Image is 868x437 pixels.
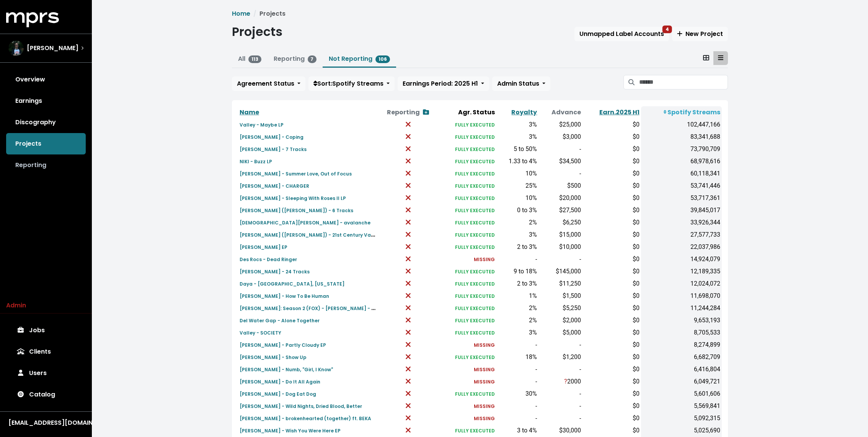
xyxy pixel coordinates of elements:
[641,351,722,363] td: 6,682,709
[240,415,371,422] small: [PERSON_NAME] - brokenhearted (together) ft. BEKA
[474,342,495,348] small: MISSING
[563,304,581,312] span: $5,250
[563,317,581,324] span: $2,000
[582,216,641,229] td: $0
[240,401,362,410] a: [PERSON_NAME] - Wild Nights, Dried Blood, Better
[474,256,495,263] small: MISSING
[240,219,370,226] small: [DEMOGRAPHIC_DATA][PERSON_NAME] - ​avalanche
[248,55,261,63] span: 113
[582,192,641,204] td: $0
[559,280,581,287] span: $11,250
[496,143,539,155] td: 5 to 50%
[240,366,333,373] small: [PERSON_NAME] - Numb, "Girl, I Know"
[455,195,495,201] small: FULLY EXECUTED
[240,195,346,201] small: [PERSON_NAME] - Sleeping With Roses II LP
[579,29,664,38] span: Unmapped Label Accounts
[240,414,371,422] a: [PERSON_NAME] - brokenhearted (together) ft. BEKA
[582,290,641,302] td: $0
[240,145,307,153] a: [PERSON_NAME] - 7 Tracks
[559,194,581,201] span: $20,000
[496,351,539,363] td: 18%
[455,427,495,434] small: FULLY EXECUTED
[582,180,641,192] td: $0
[641,314,722,327] td: 9,653,193
[240,267,310,276] a: [PERSON_NAME] - 24 Tracks
[582,375,641,388] td: $0
[662,26,672,33] span: 4
[27,44,78,53] span: [PERSON_NAME]
[559,231,581,238] span: $15,000
[538,167,582,180] td: -
[641,241,722,253] td: 22,037,986
[641,278,722,290] td: 12,024,072
[240,354,307,361] small: [PERSON_NAME] - Show Up
[240,169,352,178] a: [PERSON_NAME] - Summer Love, Out of Focus
[582,363,641,375] td: $0
[677,29,723,38] span: New Project
[641,180,722,192] td: 53,741,446
[240,379,320,385] small: [PERSON_NAME] - Do It All Again
[240,291,329,300] a: [PERSON_NAME] - How To Be Human
[582,119,641,131] td: $0
[455,146,495,153] small: FULLY EXECUTED
[240,181,309,190] a: [PERSON_NAME] - CHARGER
[308,55,317,63] span: 7
[538,143,582,155] td: -
[455,317,495,324] small: FULLY EXECUTED
[496,192,539,204] td: 10%
[599,108,640,117] a: Earn.2025 H1
[641,119,722,131] td: 102,447,166
[511,108,537,117] a: Royalty
[641,424,722,437] td: 5,025,690
[496,119,539,131] td: 3%
[232,9,728,18] nav: breadcrumb
[639,75,728,89] input: Search projects
[240,158,272,165] small: NIKI - Buzz LP
[240,218,370,227] a: [DEMOGRAPHIC_DATA][PERSON_NAME] - ​avalanche
[240,316,320,325] a: Del Water Gap - Alone Together
[641,167,722,180] td: 60,118,341
[8,41,24,56] img: The selected account / producer
[563,219,581,226] span: $6,250
[496,290,539,302] td: 1%
[496,339,539,351] td: -
[240,122,284,128] small: Valley - Maybe LP
[496,314,539,327] td: 2%
[559,243,581,250] span: $10,000
[641,375,722,388] td: 6,049,721
[582,351,641,363] td: $0
[240,134,303,140] small: [PERSON_NAME] - Coping
[240,268,310,275] small: [PERSON_NAME] - 24 Tracks
[703,55,709,61] svg: Card View
[538,253,582,265] td: -
[538,388,582,400] td: -
[641,204,722,216] td: 39,845,017
[474,415,495,422] small: MISSING
[672,27,728,41] button: New Project
[240,108,259,117] a: Name
[582,388,641,400] td: $0
[538,400,582,412] td: -
[240,426,341,435] a: [PERSON_NAME] - Wish You Were Here EP
[308,76,395,91] button: Sort:Spotify Streams
[455,244,495,250] small: FULLY EXECUTED
[641,106,722,119] th: Spotify Streams
[538,363,582,375] td: -
[496,400,539,412] td: -
[641,290,722,302] td: 11,698,070
[240,353,307,361] a: [PERSON_NAME] - Show Up
[455,268,495,275] small: FULLY EXECUTED
[240,403,362,409] small: [PERSON_NAME] - Wild Nights, Dried Blood, Better
[474,379,495,385] small: MISSING
[240,207,353,214] small: [PERSON_NAME] ([PERSON_NAME]) - 6 Tracks
[492,76,550,91] button: Admin Status
[582,265,641,278] td: $0
[496,424,539,437] td: 3 to 4%
[232,76,305,91] button: Agreement Status
[474,403,495,409] small: MISSING
[240,342,326,348] small: [PERSON_NAME] - Partly Cloudy EP
[6,418,86,428] button: [EMAIL_ADDRESS][DOMAIN_NAME]
[240,157,272,166] a: NIKI - Buzz LP
[641,302,722,314] td: 11,244,284
[455,232,495,238] small: FULLY EXECUTED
